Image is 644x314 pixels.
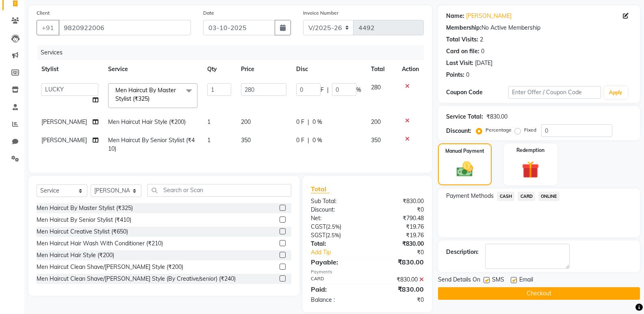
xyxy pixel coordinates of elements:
th: Service [103,60,202,78]
div: Discount: [305,206,367,214]
span: 2.5% [327,223,340,230]
span: 2.5% [327,232,339,238]
img: _gift.svg [516,159,544,180]
span: 350 [241,136,251,144]
div: ₹830.00 [367,197,430,206]
span: Email [519,275,533,286]
img: _cash.svg [451,160,478,179]
div: ₹0 [367,296,430,304]
div: Men Haircut Clean Shave/[PERSON_NAME] Style (By Creative/senior) (₹240) [37,275,236,283]
span: Send Details On [438,275,480,286]
label: Percentage [486,126,512,134]
span: | [308,118,309,126]
div: Paid: [305,284,367,294]
span: 280 [371,84,381,91]
div: No Active Membership [446,24,632,32]
span: 200 [241,118,251,126]
div: Card on file: [446,47,479,56]
th: Price [236,60,291,78]
a: Add Tip [305,248,378,257]
div: Sub Total: [305,197,367,206]
div: Coupon Code [446,88,508,97]
span: Men Haircut Hair Style (₹200) [108,118,186,126]
div: 0 [481,47,484,56]
button: Apply [604,87,627,99]
th: Qty [202,60,236,78]
span: Men Haircut By Master Stylist (₹325) [115,87,176,102]
span: | [308,136,309,145]
div: Net: [305,214,367,223]
th: Action [397,60,424,78]
div: 0 [466,71,469,79]
th: Stylist [37,60,103,78]
input: Search by Name/Mobile/Email/Code [59,20,191,35]
div: ₹19.76 [367,223,430,231]
span: SMS [492,275,504,286]
div: Membership: [446,24,481,32]
span: CASH [497,192,514,201]
div: 2 [480,35,483,44]
div: ₹830.00 [367,275,430,284]
label: Client [37,9,50,17]
label: Redemption [516,147,544,154]
span: % [356,86,361,94]
span: | [327,86,329,94]
span: F [321,86,324,94]
div: Men Haircut Hair Wash With Conditioner (₹210) [37,239,163,248]
div: Last Visit: [446,59,473,67]
div: ( ) [305,223,367,231]
div: Men Haircut Hair Style (₹200) [37,251,114,260]
span: Payment Methods [446,192,494,200]
div: CARD [305,275,367,284]
span: SGST [311,232,325,239]
div: Men Haircut By Master Stylist (₹325) [37,204,133,212]
div: ₹830.00 [367,240,430,248]
div: Description: [446,248,479,256]
span: CARD [518,192,535,201]
div: ₹830.00 [367,257,430,267]
div: [DATE] [475,59,492,67]
button: +91 [37,20,59,35]
span: 1 [207,118,210,126]
div: Balance : [305,296,367,304]
span: 0 F [296,118,304,126]
label: Date [203,9,214,17]
span: 350 [371,136,381,144]
span: Total [311,185,330,193]
span: 0 % [312,136,322,145]
div: Points: [446,71,464,79]
span: CGST [311,223,326,230]
label: Fixed [524,126,536,134]
input: Enter Offer / Coupon Code [508,86,601,99]
span: 1 [207,136,210,144]
div: Services [37,45,430,60]
span: Men Haircut By Senior Stylist (₹410) [108,136,195,152]
div: Men Haircut By Senior Stylist (₹410) [37,216,131,224]
span: [PERSON_NAME] [41,136,87,144]
a: [PERSON_NAME] [466,12,512,20]
span: [PERSON_NAME] [41,118,87,126]
th: Disc [291,60,366,78]
div: ₹0 [378,248,430,257]
a: x [150,95,153,102]
span: 0 F [296,136,304,145]
th: Total [366,60,397,78]
div: Service Total: [446,113,483,121]
div: ₹830.00 [367,284,430,294]
div: ₹790.48 [367,214,430,223]
div: ₹19.76 [367,231,430,240]
div: Men Haircut Creative Stylist (₹650) [37,227,128,236]
span: 200 [371,118,381,126]
span: ONLINE [538,192,559,201]
div: Discount: [446,127,471,135]
div: Payable: [305,257,367,267]
div: Payments [311,269,424,275]
button: Checkout [438,287,640,300]
div: Name: [446,12,464,20]
label: Manual Payment [445,147,484,155]
div: ₹830.00 [486,113,507,121]
label: Invoice Number [303,9,338,17]
div: Men Haircut Clean Shave/[PERSON_NAME] Style (₹200) [37,263,183,271]
div: Total Visits: [446,35,478,44]
div: ( ) [305,231,367,240]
